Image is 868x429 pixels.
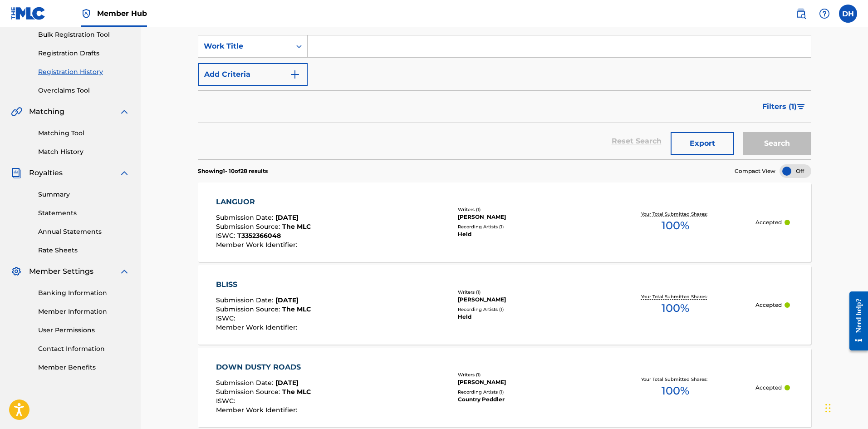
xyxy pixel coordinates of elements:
[458,296,595,304] div: [PERSON_NAME]
[216,314,237,322] span: ISWC :
[815,5,834,23] div: Help
[198,348,811,427] a: DOWN DUSTY ROADSSubmission Date:[DATE]Submission Source:The MLCISWC:Member Work Identifier:Writer...
[38,49,130,58] a: Registration Drafts
[282,305,311,313] span: The MLC
[216,388,282,396] span: Submission Source :
[662,217,689,234] span: 100 %
[458,395,595,404] div: Country Peddler
[458,289,595,296] div: Writers ( 1 )
[216,241,299,249] span: Member Work Identifier :
[198,35,811,159] form: Search Form
[839,5,857,23] div: User Menu
[29,168,63,178] span: Royalties
[825,394,831,422] div: Drag
[275,379,299,387] span: [DATE]
[458,213,595,221] div: [PERSON_NAME]
[38,128,130,138] a: Matching Tool
[38,86,130,95] a: Overclaims Tool
[38,227,130,237] a: Annual Statements
[282,222,311,231] span: The MLC
[11,168,22,178] img: Royalties
[662,383,689,399] span: 100 %
[11,106,22,117] img: Matching
[762,101,797,112] span: Filters ( 1 )
[119,106,130,117] img: expand
[641,211,710,217] p: Your Total Submitted Shares:
[757,95,811,118] button: Filters (1)
[216,305,282,313] span: Submission Source :
[755,218,782,227] p: Accepted
[458,389,595,395] div: Recording Artists ( 1 )
[204,41,285,52] div: Work Title
[216,279,311,290] div: BLISS
[198,265,811,345] a: BLISSSubmission Date:[DATE]Submission Source:The MLCISWC:Member Work Identifier:Writers (1)[PERSO...
[81,8,92,19] img: Top Rightsholder
[216,397,237,405] span: ISWC :
[458,378,595,386] div: [PERSON_NAME]
[289,69,300,80] img: 9d2ae6d4665cec9f34b9.svg
[458,306,595,313] div: Recording Artists ( 1 )
[216,296,275,304] span: Submission Date :
[38,147,130,157] a: Match History
[198,63,308,86] button: Add Criteria
[216,222,282,231] span: Submission Source :
[237,232,281,240] span: T3352366048
[458,206,595,213] div: Writers ( 1 )
[11,266,22,277] img: Member Settings
[119,266,130,277] img: expand
[282,388,311,396] span: The MLC
[216,213,275,222] span: Submission Date :
[458,313,595,321] div: Held
[216,197,311,207] div: LANGUOR
[216,406,299,414] span: Member Work Identifier :
[38,190,130,199] a: Summary
[216,362,311,373] div: DOWN DUSTY ROADS
[458,371,595,378] div: Writers ( 1 )
[198,167,268,175] p: Showing 1 - 10 of 28 results
[641,293,710,300] p: Your Total Submitted Shares:
[795,8,806,19] img: search
[29,106,64,117] span: Matching
[198,182,811,262] a: LANGUORSubmission Date:[DATE]Submission Source:The MLCISWC:T3352366048Member Work Identifier:Writ...
[38,325,130,335] a: User Permissions
[819,8,830,19] img: help
[29,266,93,277] span: Member Settings
[797,104,805,109] img: filter
[458,230,595,238] div: Held
[458,223,595,230] div: Recording Artists ( 1 )
[216,323,299,331] span: Member Work Identifier :
[275,213,299,222] span: [DATE]
[755,384,782,392] p: Accepted
[38,307,130,316] a: Member Information
[671,132,734,155] button: Export
[755,301,782,309] p: Accepted
[11,7,46,20] img: MLC Logo
[641,376,710,383] p: Your Total Submitted Shares:
[38,288,130,298] a: Banking Information
[792,5,810,23] a: Public Search
[843,285,868,358] iframe: Resource Center
[216,379,275,387] span: Submission Date :
[38,344,130,354] a: Contact Information
[823,385,868,429] iframe: Chat Widget
[735,167,775,175] span: Compact View
[97,8,147,19] span: Member Hub
[38,363,130,372] a: Member Benefits
[275,296,299,304] span: [DATE]
[38,67,130,77] a: Registration History
[38,246,130,255] a: Rate Sheets
[38,208,130,218] a: Statements
[38,30,130,39] a: Bulk Registration Tool
[662,300,689,316] span: 100 %
[119,168,130,178] img: expand
[216,232,237,240] span: ISWC :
